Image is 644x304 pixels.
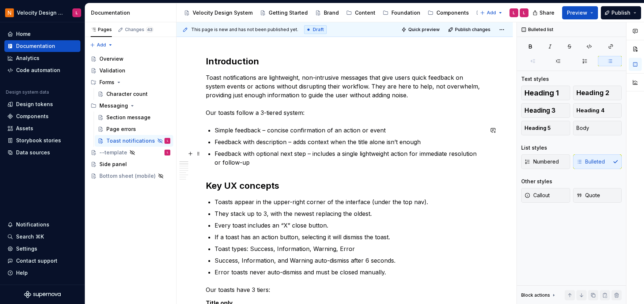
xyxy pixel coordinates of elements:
[215,256,484,265] p: Success, Information, and Warning auto-dismiss after 6 seconds.
[181,7,255,19] a: Velocity Design System
[573,121,622,135] button: Body
[524,124,551,132] span: Heading 5
[16,125,33,132] div: Assets
[573,103,622,118] button: Heading 4
[4,267,80,279] button: Help
[88,170,173,182] a: Bottom sheet (mobile)
[106,90,148,98] div: Character count
[99,79,114,86] div: Forms
[4,98,80,110] a: Design tokens
[521,144,547,151] div: List styles
[521,154,570,169] button: Numbered
[4,255,80,267] button: Contact support
[521,292,550,298] div: Block actions
[355,9,375,16] div: Content
[106,125,136,133] div: Page errors
[524,158,559,165] span: Numbered
[324,9,339,16] div: Brand
[4,123,80,134] a: Assets
[4,219,80,230] button: Notifications
[6,89,49,95] div: Design system data
[257,7,311,19] a: Getting Started
[4,147,80,158] a: Data sources
[88,76,173,88] div: Forms
[4,64,80,76] a: Code automation
[24,291,61,298] svg: Supernova Logo
[16,42,55,50] div: Documentation
[91,27,112,33] div: Pages
[206,285,484,294] p: Our toasts have 3 tiers:
[88,100,173,112] div: Messaging
[88,65,173,76] a: Validation
[95,88,173,100] a: Character count
[425,7,472,19] a: Components
[313,27,324,33] span: Draft
[215,198,484,206] p: Toasts appear in the upper-right corner of the interface (under the top nav).
[106,114,151,121] div: Section message
[601,6,641,19] button: Publish
[521,178,552,185] div: Other styles
[191,27,298,33] span: This page is new and has not been published yet.
[539,9,554,16] span: Share
[167,149,168,156] div: L
[455,27,490,33] span: Publish changes
[146,27,154,33] span: 43
[215,268,484,277] p: Error toasts never auto-dismiss and must be closed manually.
[16,137,61,144] div: Storybook stories
[95,112,173,123] a: Section message
[16,257,57,264] div: Contact support
[16,149,50,156] div: Data sources
[206,73,484,117] p: Toast notifications are lightweight, non-intrusive messages that give users quick feedback on sys...
[95,135,173,147] a: Toast notificationsL
[562,6,598,19] button: Preview
[99,149,127,156] div: --template
[215,126,484,135] p: Simple feedback – concise confirmation of an action or event
[99,67,125,74] div: Validation
[1,5,83,20] button: Velocity Design System by NAVEXL
[521,290,557,300] div: Block actions
[529,6,559,19] button: Share
[215,244,484,253] p: Toast types: Success, Information, Warning, Error
[16,113,49,120] div: Components
[17,9,64,16] div: Velocity Design System by NAVEX
[524,192,550,199] span: Callout
[16,30,31,38] div: Home
[193,9,253,16] div: Velocity Design System
[611,9,630,16] span: Publish
[16,221,49,228] div: Notifications
[99,172,156,180] div: Bottom sheet (mobile)
[215,149,484,167] p: Feedback with optional next step – includes a single lightweight action for immediate resolution ...
[99,102,128,109] div: Messaging
[88,53,173,65] a: Overview
[576,107,605,114] span: Heading 4
[215,138,484,146] p: Feedback with description – adds context when the title alone isn’t enough
[206,180,484,192] h2: Key UX concepts
[16,245,37,252] div: Settings
[91,9,173,16] div: Documentation
[125,27,154,33] div: Changes
[4,243,80,255] a: Settings
[5,8,14,17] img: bb28370b-b938-4458-ba0e-c5bddf6d21d4.png
[16,233,44,240] div: Search ⌘K
[523,10,525,16] div: L
[573,86,622,100] button: Heading 2
[521,188,570,203] button: Callout
[343,7,378,19] a: Content
[4,28,80,40] a: Home
[312,7,342,19] a: Brand
[521,86,570,100] button: Heading 1
[215,221,484,230] p: Every toast includes an “X” close button.
[576,192,600,199] span: Quote
[4,231,80,243] button: Search ⌘K
[88,147,173,158] a: --templateL
[106,137,155,145] div: Toast notifications
[16,101,53,108] div: Design tokens
[16,269,28,277] div: Help
[88,158,173,170] a: Side panel
[4,110,80,122] a: Components
[573,188,622,203] button: Quote
[99,55,124,63] div: Overview
[521,121,570,135] button: Heading 5
[478,8,505,18] button: Add
[215,233,484,241] p: If a toast has an action button, selecting it will dismiss the toast.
